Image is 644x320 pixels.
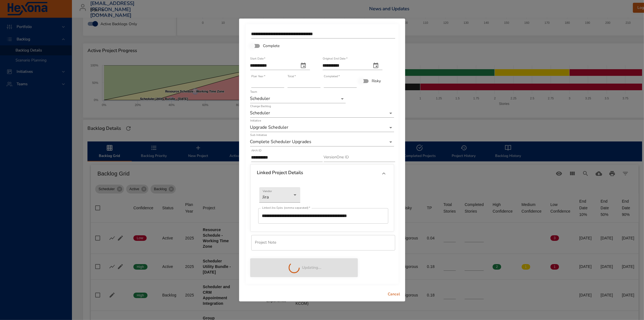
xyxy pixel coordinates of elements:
h6: Linked Project Details [257,170,303,176]
label: Plan Year [251,75,265,78]
div: Linked Project Details [250,164,394,183]
div: Upgrade Scheduler [250,123,394,132]
div: Scheduler [250,94,346,103]
div: Jira [259,187,300,203]
div: Complete Scheduler Upgrades [250,138,394,146]
div: Scheduler [250,109,394,118]
span: Risky [372,78,381,84]
span: Complete [263,43,280,49]
label: Start Date [250,57,265,60]
label: Completed [324,75,340,78]
label: Sub Initiative [250,133,267,136]
label: Team [250,90,257,93]
label: Initiative [250,119,261,122]
button: original end date [369,59,382,72]
label: Change Backlog [250,105,271,108]
label: Original End Date [323,57,347,60]
button: Cancel [385,289,403,300]
label: Total [288,75,296,78]
span: Cancel [387,291,401,298]
button: start date [297,59,310,72]
label: AHA ID [251,149,262,152]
